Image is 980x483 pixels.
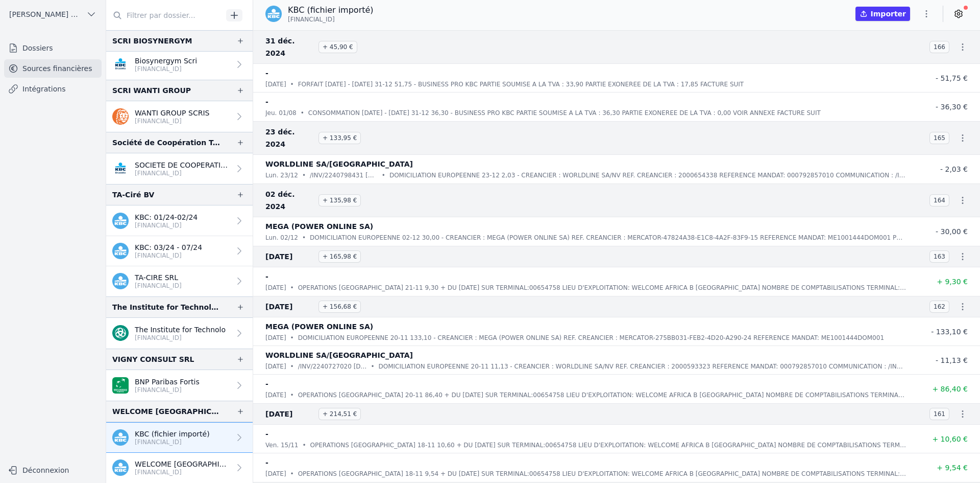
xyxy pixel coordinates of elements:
[932,435,968,443] span: + 10,60 €
[106,236,253,266] a: KBC: 03/24 - 07/24 [FINANCIAL_ID]
[290,79,294,89] div: •
[265,378,268,390] p: -
[318,301,361,313] span: + 156,68 €
[929,132,949,144] span: 165
[135,282,182,290] p: [FINANCIAL_ID]
[106,422,253,453] a: KBC (fichier importé) [FINANCIAL_ID]
[135,429,210,439] p: KBC (fichier importé)
[929,301,949,313] span: 162
[112,189,154,201] div: TA-Ciré BV
[135,212,198,222] p: KBC: 01/24-02/24
[265,270,268,283] p: -
[135,459,230,469] p: WELCOME [GEOGRAPHIC_DATA] [GEOGRAPHIC_DATA] SRL
[265,220,373,233] p: MEGA (POWER ONLINE SA)
[265,408,314,420] span: [DATE]
[298,390,906,400] p: OPERATIONS [GEOGRAPHIC_DATA] 20-11 86,40 + DU [DATE] SUR TERMINAL:00654758 LIEU D'EXPLOITATION: W...
[855,7,910,21] button: Importer
[265,333,286,343] p: [DATE]
[112,325,129,341] img: triodosbank.png
[112,108,129,125] img: ing.png
[936,103,968,111] span: - 36,30 €
[265,170,298,180] p: lun. 23/12
[135,56,197,66] p: Biosynergym Scri
[135,386,200,394] p: [FINANCIAL_ID]
[4,39,102,57] a: Dossiers
[9,9,82,19] span: [PERSON_NAME] ET PARTNERS SRL
[265,96,268,108] p: -
[929,408,949,420] span: 161
[290,283,294,293] div: •
[112,429,129,446] img: kbc.png
[4,80,102,98] a: Intégrations
[106,266,253,296] a: TA-CIRE SRL [FINANCIAL_ID]
[106,318,253,349] a: The Institute for Technolo [FINANCIAL_ID]
[929,194,949,206] span: 164
[288,15,335,24] span: [FINANCIAL_ID]
[318,41,357,53] span: + 45,90 €
[290,390,294,400] div: •
[932,385,968,393] span: + 86,40 €
[290,469,294,479] div: •
[112,160,129,177] img: KBC_BRUSSELS_KREDBEBB.png
[112,243,129,259] img: kbc.png
[135,221,198,229] p: [FINANCIAL_ID]
[936,227,968,236] span: - 30,00 €
[4,6,102,22] button: [PERSON_NAME] ET PARTNERS SRL
[135,251,202,260] p: [FINANCIAL_ID]
[135,242,202,252] p: KBC: 03/24 - 07/24
[940,165,968,173] span: - 2,03 €
[135,468,230,476] p: [FINANCIAL_ID]
[112,405,220,418] div: WELCOME [GEOGRAPHIC_DATA] [GEOGRAPHIC_DATA] SRL
[265,301,314,313] span: [DATE]
[389,170,906,180] p: DOMICILIATION EUROPEENNE 23-12 2,03 - CREANCIER : WORLDLINE SA/NV REF. CREANCIER : 2000654338 REF...
[290,333,294,343] div: •
[112,301,220,313] div: The Institute for Technology in the Public Interest VZW
[265,390,286,400] p: [DATE]
[318,408,361,420] span: + 214,51 €
[931,328,968,336] span: - 133,10 €
[135,377,200,387] p: BNP Paribas Fortis
[135,169,230,177] p: [FINANCIAL_ID]
[937,278,968,286] span: + 9,30 €
[298,361,367,372] p: /INV/2240727020 [DATE]
[265,158,413,170] p: WORLDLINE SA/[GEOGRAPHIC_DATA]
[301,108,304,118] div: •
[106,101,253,132] a: WANTI GROUP SCRIS [FINANCIAL_ID]
[265,440,298,450] p: ven. 15/11
[112,273,129,289] img: kbc.png
[135,272,182,283] p: TA-CIRE SRL
[318,194,361,206] span: + 135,98 €
[290,361,294,372] div: •
[379,361,907,372] p: DOMICILIATION EUROPEENNE 20-11 11,13 - CREANCIER : WORLDLINE SA/NV REF. CREANCIER : 2000593323 RE...
[318,132,361,144] span: + 133,95 €
[4,59,102,78] a: Sources financières
[265,35,314,59] span: 31 déc. 2024
[135,65,197,73] p: [FINANCIAL_ID]
[106,6,223,25] input: Filtrer par dossier...
[302,440,306,450] div: •
[308,108,821,118] p: CONSOMMATION [DATE] - [DATE] 31-12 36,30 - BUSINESS PRO KBC PARTIE SOUMISE A LA TVA : 36,30 PARTI...
[106,205,253,236] a: KBC: 01/24-02/24 [FINANCIAL_ID]
[265,188,314,213] span: 02 déc. 2024
[265,6,282,22] img: kbc.png
[112,377,129,394] img: BNP_BE_BUSINESS_GEBABEBB.png
[112,353,194,365] div: VIGNY CONSULT SRL
[265,67,268,79] p: -
[112,56,129,73] img: KBC_BRUSSELS_KREDBEBB.png
[265,469,286,479] p: [DATE]
[298,469,906,479] p: OPERATIONS [GEOGRAPHIC_DATA] 18-11 9,54 + DU [DATE] SUR TERMINAL:00654758 LIEU D'EXPLOITATION: WE...
[936,74,968,82] span: - 51,75 €
[106,49,253,80] a: Biosynergym Scri [FINANCIAL_ID]
[929,250,949,263] span: 163
[135,160,230,170] p: SOCIETE DE COOPERATION TECHNIQUE SR
[310,233,906,243] p: DOMICILIATION EUROPEENNE 02-12 30,00 - CREANCIER : MEGA (POWER ONLINE SA) REF. CREANCIER : MERCAT...
[298,283,906,293] p: OPERATIONS [GEOGRAPHIC_DATA] 21-11 9,30 + DU [DATE] SUR TERMINAL:00654758 LIEU D'EXPLOITATION: WE...
[106,453,253,483] a: WELCOME [GEOGRAPHIC_DATA] [GEOGRAPHIC_DATA] SRL [FINANCIAL_ID]
[265,320,373,333] p: MEGA (POWER ONLINE SA)
[371,361,374,372] div: •
[112,459,129,476] img: kbc.png
[135,334,226,342] p: [FINANCIAL_ID]
[135,438,210,446] p: [FINANCIAL_ID]
[382,170,385,180] div: •
[288,4,374,16] p: KBC (fichier importé)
